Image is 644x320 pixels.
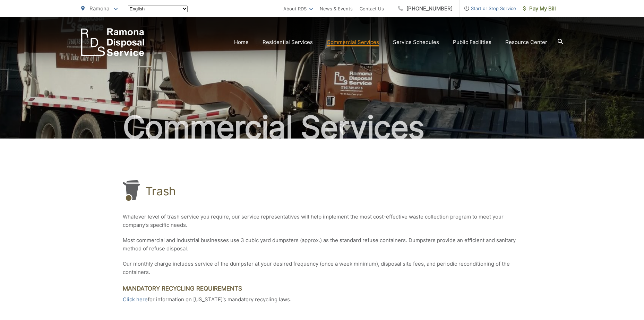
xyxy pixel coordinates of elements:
[123,236,522,253] p: Most commercial and industrial businesses use 3 cubic yard dumpsters (approx.) as the standard re...
[360,5,384,13] a: Contact Us
[81,28,144,56] a: EDCD logo. Return to the homepage.
[523,5,556,13] span: Pay My Bill
[453,38,491,46] a: Public Facilities
[123,295,522,304] p: for information on [US_STATE]’s mandatory recycling laws.
[123,285,522,292] h3: Mandatory Recycling Requirements
[123,295,148,304] a: Click here
[81,110,563,145] h2: Commercial Services
[123,213,522,229] p: Whatever level of trash service you require, our service representatives will help implement the ...
[123,260,522,276] p: Our monthly charge includes service of the dumpster at your desired frequency (once a week minimu...
[128,6,188,12] select: Select a language
[263,38,313,46] a: Residential Services
[145,184,176,198] h1: Trash
[234,38,249,46] a: Home
[320,5,353,13] a: News & Events
[89,5,109,12] span: Ramona
[327,38,379,46] a: Commercial Services
[283,5,313,13] a: About RDS
[505,38,547,46] a: Resource Center
[393,38,439,46] a: Service Schedules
